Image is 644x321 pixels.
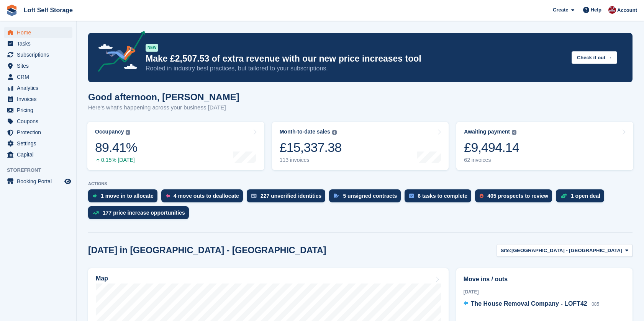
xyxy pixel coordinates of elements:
[464,288,625,295] div: [DATE]
[7,166,76,174] span: Storefront
[608,6,616,14] img: James Johnson
[261,193,322,199] div: 227 unverified identities
[511,247,622,254] span: [GEOGRAPHIC_DATA] - [GEOGRAPHIC_DATA]
[591,6,601,14] span: Help
[4,149,72,160] a: menu
[103,210,185,216] div: 177 price increase opportunities
[280,129,330,135] div: Month-to-date sales
[4,116,72,127] a: menu
[17,49,63,60] span: Subscriptions
[475,189,556,206] a: 405 prospects to review
[409,194,414,198] img: task-75834270c22a3079a89374b754ae025e5fb1db73e45f91037f5363f120a921f8.svg
[17,27,63,38] span: Home
[95,140,137,155] div: 89.41%
[17,176,63,187] span: Booking Portal
[4,60,72,71] a: menu
[174,193,239,199] div: 4 move outs to deallocate
[126,130,130,135] img: icon-info-grey-7440780725fd019a000dd9b08b2336e03edf1995a4989e88bcd33f0948082b44.svg
[95,129,124,135] div: Occupancy
[87,122,264,170] a: Occupancy 89.41% 0.15% [DATE]
[464,275,625,284] h2: Move ins / outs
[592,301,599,307] span: 085
[4,49,72,60] a: menu
[166,194,170,198] img: move_outs_to_deallocate_icon-f764333ba52eb49d3ac5e1228854f67142a1ed5810a6f6cc68b1a99e826820c5.svg
[17,72,63,82] span: CRM
[17,127,63,138] span: Protection
[146,53,565,64] p: Make £2,507.53 of extra revenue with our new price increases tool
[512,130,516,135] img: icon-info-grey-7440780725fd019a000dd9b08b2336e03edf1995a4989e88bcd33f0948082b44.svg
[4,72,72,82] a: menu
[487,193,548,199] div: 405 prospects to review
[556,189,608,206] a: 1 open deal
[280,157,342,163] div: 113 invoices
[464,299,600,309] a: The House Removal Company - LOFT42 085
[146,44,158,52] div: NEW
[88,206,193,223] a: 177 price increase opportunities
[21,4,76,16] a: Loft Self Storage
[4,83,72,93] a: menu
[88,181,633,186] p: ACTIONS
[456,122,633,170] a: Awaiting payment £9,494.14 62 invoices
[471,300,587,307] span: The House Removal Company - LOFT42
[247,189,329,206] a: 227 unverified identities
[101,193,154,199] div: 1 move in to allocate
[88,103,239,112] p: Here's what's happening across your business [DATE]
[464,157,519,163] div: 62 invoices
[95,157,137,163] div: 0.15% [DATE]
[88,189,161,206] a: 1 move in to allocate
[464,140,519,155] div: £9,494.14
[464,129,510,135] div: Awaiting payment
[93,194,97,198] img: move_ins_to_allocate_icon-fdf77a2bb77ea45bf5b3d319d69a93e2d87916cf1d5bf7949dd705db3b84f3ca.svg
[501,247,511,254] span: Site:
[343,193,397,199] div: 5 unsigned contracts
[334,194,339,198] img: contract_signature_icon-13c848040528278c33f63329250d36e43548de30e8caae1d1a13099fd9432cc5.svg
[497,244,633,257] button: Site: [GEOGRAPHIC_DATA] - [GEOGRAPHIC_DATA]
[272,122,449,170] a: Month-to-date sales £15,337.38 113 invoices
[88,245,326,256] h2: [DATE] in [GEOGRAPHIC_DATA] - [GEOGRAPHIC_DATA]
[17,105,63,116] span: Pricing
[92,31,145,75] img: price-adjustments-announcement-icon-8257ccfd72463d97f412b2fc003d46551f7dbcb40ab6d574587a9cd5c0d94...
[418,193,467,199] div: 6 tasks to complete
[63,177,72,186] a: Preview store
[480,194,483,198] img: prospect-51fa495bee0391a8d652442698ab0144808aea92771e9ea1ae160a38d050c398.svg
[17,83,63,93] span: Analytics
[17,60,63,71] span: Sites
[93,211,99,215] img: price_increase_opportunities-93ffe204e8149a01c8c9dc8f82e8f89637d9d84a8eef4429ea346261dce0b2c0.svg
[329,189,405,206] a: 5 unsigned contracts
[4,138,72,149] a: menu
[405,189,475,206] a: 6 tasks to complete
[88,92,239,102] h1: Good afternoon, [PERSON_NAME]
[146,64,565,73] p: Rooted in industry best practices, but tailored to your subscriptions.
[571,193,600,199] div: 1 open deal
[572,51,617,64] button: Check it out →
[4,176,72,187] a: menu
[280,140,342,155] div: £15,337.38
[4,105,72,116] a: menu
[17,149,63,160] span: Capital
[617,7,637,14] span: Account
[332,130,337,135] img: icon-info-grey-7440780725fd019a000dd9b08b2336e03edf1995a4989e88bcd33f0948082b44.svg
[251,194,257,198] img: verify_identity-adf6edd0f0f0b5bbfe63781bf79b02c33cf7c696d77639b501bdc392416b5a36.svg
[17,116,63,127] span: Coupons
[560,193,567,199] img: deal-1b604bf984904fb50ccaf53a9ad4b4a5d6e5aea283cecdc64d6e3604feb123c2.svg
[553,6,568,14] span: Create
[17,38,63,49] span: Tasks
[4,27,72,38] a: menu
[17,138,63,149] span: Settings
[4,38,72,49] a: menu
[96,275,108,282] h2: Map
[4,94,72,104] a: menu
[6,5,18,16] img: stora-icon-8386f47178a22dfd0bd8f6a31ec36ba5ce8667c1dd55bd0f319d3a0aa187defe.svg
[17,94,63,104] span: Invoices
[161,189,247,206] a: 4 move outs to deallocate
[4,127,72,138] a: menu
